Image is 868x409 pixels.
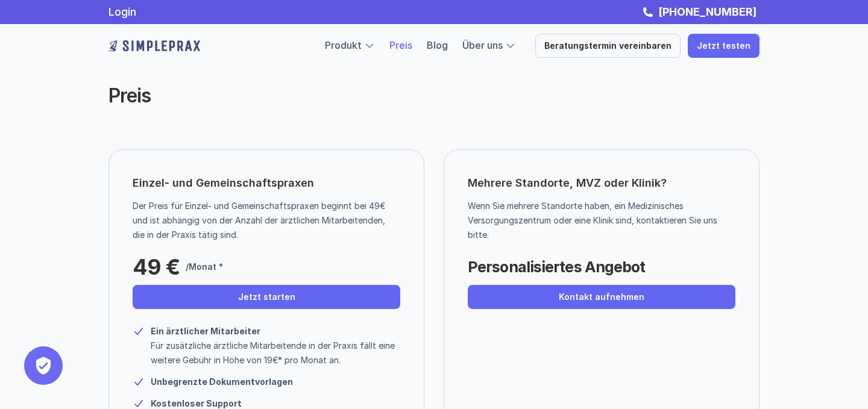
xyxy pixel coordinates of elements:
p: Personalisiertes Angebot [468,255,645,279]
p: Für zusätzliche ärztliche Mitarbeitende in der Praxis fällt eine weitere Gebühr in Höhe von 19€* ... [151,339,400,367]
p: Jetzt starten [238,292,295,302]
a: Über uns [462,39,503,51]
a: Jetzt testen [688,34,759,58]
p: Der Preis für Einzel- und Gemeinschaftspraxen beginnt bei 49€ und ist abhängig von der Anzahl der... [133,199,391,242]
p: Kontakt aufnehmen [559,292,644,302]
strong: [PHONE_NUMBER] [658,5,756,18]
p: Beratungstermin vereinbaren [544,41,671,51]
p: /Monat * [186,260,223,274]
h2: Preis [108,84,561,107]
p: Jetzt testen [697,41,750,51]
a: Jetzt starten [133,285,400,309]
a: Kontakt aufnehmen [468,285,735,309]
a: Preis [389,39,412,51]
strong: Kostenloser Support [151,398,242,408]
a: Login [108,5,136,18]
p: 49 € [133,255,180,279]
p: Wenn Sie mehrere Standorte haben, ein Medizinisches Versorgungszentrum oder eine Klinik sind, kon... [468,199,726,242]
strong: Ein ärztlicher Mitarbeiter [151,326,260,336]
a: Produkt [325,39,362,51]
a: Blog [427,39,448,51]
p: Mehrere Standorte, MVZ oder Klinik? [468,173,735,193]
strong: Unbegrenzte Dokumentvorlagen [151,376,293,387]
p: Einzel- und Gemeinschaftspraxen [133,173,314,193]
a: Beratungstermin vereinbaren [535,34,681,58]
a: [PHONE_NUMBER] [655,5,759,18]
